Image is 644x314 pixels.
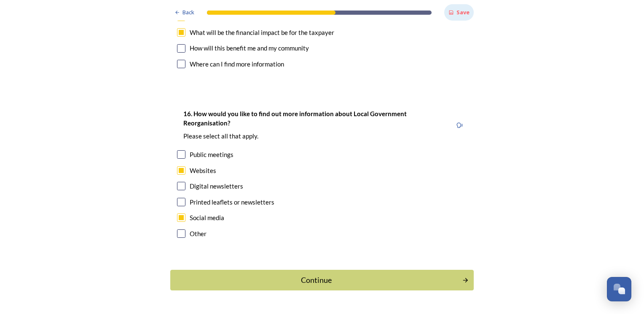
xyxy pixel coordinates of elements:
div: What will be the financial impact be for the taxpayer [190,28,334,37]
div: Digital newsletters [190,181,243,191]
p: Please select all that apply. [183,132,445,141]
button: Open Chat [607,277,631,301]
strong: Save [456,8,470,16]
div: Continue [175,274,458,286]
div: Where can I find more information [190,59,284,69]
div: Public meetings [190,150,233,160]
span: Back [182,8,194,16]
div: Social media [190,213,224,223]
strong: 16. How would you like to find out more information about Local Government Reorganisation? [183,110,408,126]
div: Websites [190,166,216,176]
div: Other [190,229,207,239]
div: How will this benefit me and my community [190,43,309,53]
button: Continue [170,270,474,290]
div: Printed leaflets or newsletters [190,197,274,207]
